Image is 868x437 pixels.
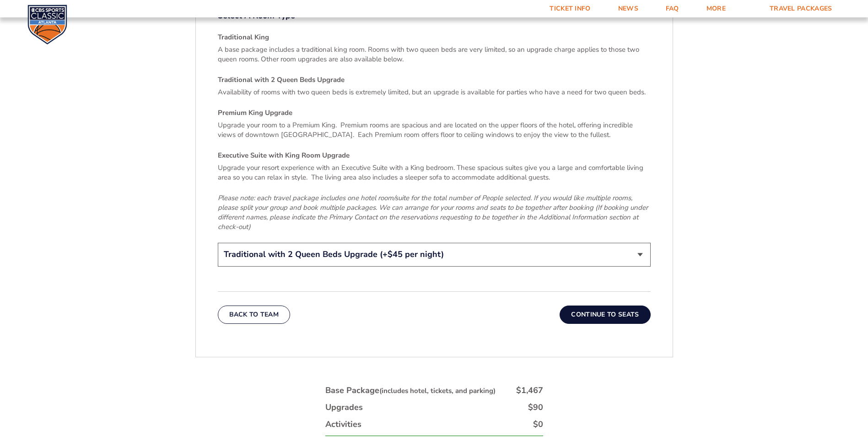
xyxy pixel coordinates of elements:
h4: Traditional King [218,33,651,42]
img: CBS Sports Classic [27,5,67,44]
h4: Premium King Upgrade [218,108,651,118]
div: Base Package [325,385,496,396]
div: $90 [528,402,543,413]
small: (includes hotel, tickets, and parking) [379,386,496,395]
button: Back To Team [218,306,291,324]
div: Upgrades [325,402,363,413]
em: Please note: each travel package includes one hotel room/suite for the total number of People sel... [218,193,648,231]
div: $0 [533,419,543,430]
div: $1,467 [516,385,543,396]
h4: Traditional with 2 Queen Beds Upgrade [218,75,651,85]
p: Availability of rooms with two queen beds is extremely limited, but an upgrade is available for p... [218,87,651,97]
div: Activities [325,419,361,430]
h4: Executive Suite with King Room Upgrade [218,151,651,160]
p: A base package includes a traditional king room. Rooms with two queen beds are very limited, so a... [218,45,651,64]
p: Upgrade your room to a Premium King. Premium rooms are spacious and are located on the upper floo... [218,120,651,140]
p: Upgrade your resort experience with an Executive Suite with a King bedroom. These spacious suites... [218,163,651,182]
button: Continue To Seats [560,306,650,324]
